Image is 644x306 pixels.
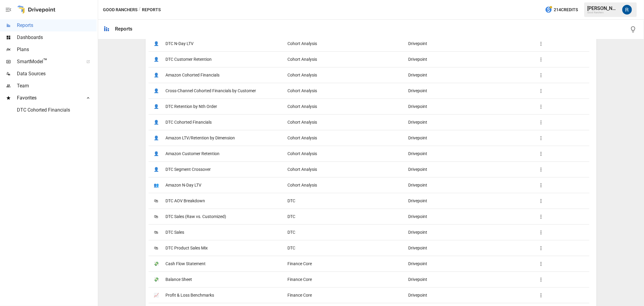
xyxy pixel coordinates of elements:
[17,94,80,102] span: Favorites
[405,83,526,99] div: Drivepoint
[284,99,405,114] div: Cohort Analysis
[165,209,226,224] span: DTC Sales (Raw vs. Customized)
[165,193,205,209] span: DTC AOV Breakdown
[165,83,256,99] span: Cross-Channel Cohorted Financials by Customer
[115,26,132,32] div: Reports
[17,82,97,90] span: Team
[17,34,97,41] span: Dashboards
[43,57,47,65] span: ™
[165,177,201,193] span: Amazon N-Day LTV
[152,55,161,64] span: 👤
[405,256,526,272] div: Drivepoint
[405,240,526,256] div: Drivepoint
[619,1,636,18] button: Roman Romero
[405,114,526,130] div: Drivepoint
[165,52,212,67] span: DTC Customer Retention
[165,256,206,272] span: Cash Flow Statement
[152,118,161,127] span: 👤
[165,162,211,177] span: DTC Segment Crossover
[165,272,192,287] span: Balance Sheet
[284,146,405,161] div: Cohort Analysis
[139,6,141,14] div: /
[284,272,405,287] div: Finance Core
[405,287,526,303] div: Drivepoint
[405,36,526,51] div: Drivepoint
[152,259,161,269] span: 💸
[165,146,219,161] span: Amazon Customer Retention
[165,115,212,130] span: DTC Cohorted Financials
[405,209,526,224] div: Drivepoint
[103,6,137,14] button: Good Ranchers
[587,11,619,14] div: Good Ranchers
[284,209,405,224] div: DTC
[17,106,97,114] span: DTC Cohorted Financials
[284,240,405,256] div: DTC
[284,224,405,240] div: DTC
[405,161,526,177] div: Drivepoint
[405,272,526,287] div: Drivepoint
[405,224,526,240] div: Drivepoint
[152,228,161,237] span: 🛍
[165,240,208,256] span: DTC Product Sales Mix
[284,67,405,83] div: Cohort Analysis
[17,46,97,53] span: Plans
[284,83,405,99] div: Cohort Analysis
[152,275,161,284] span: 💸
[405,130,526,146] div: Drivepoint
[405,99,526,114] div: Drivepoint
[284,177,405,193] div: Cohort Analysis
[152,291,161,300] span: 📈
[165,225,184,240] span: DTC Sales
[152,165,161,174] span: 👤
[152,181,161,190] span: 👥
[152,244,161,253] span: 🛍
[405,177,526,193] div: Drivepoint
[152,86,161,96] span: 👤
[165,99,217,114] span: DTC Retention by Nth Order
[284,130,405,146] div: Cohort Analysis
[284,36,405,51] div: Cohort Analysis
[554,6,578,14] span: 214 Credits
[17,22,97,29] span: Reports
[405,193,526,209] div: Drivepoint
[152,197,161,206] span: 🛍
[152,212,161,221] span: 🛍
[284,193,405,209] div: DTC
[152,134,161,143] span: 👤
[284,114,405,130] div: Cohort Analysis
[152,71,161,80] span: 👤
[405,51,526,67] div: Drivepoint
[405,146,526,161] div: Drivepoint
[284,161,405,177] div: Cohort Analysis
[405,67,526,83] div: Drivepoint
[165,36,194,51] span: DTC N-Day LTV
[165,288,214,303] span: Profit & Loss Benchmarks
[284,256,405,272] div: Finance Core
[152,102,161,111] span: 👤
[622,5,632,15] img: Roman Romero
[284,287,405,303] div: Finance Core
[543,4,580,15] button: 214Credits
[152,39,161,48] span: 👤
[165,130,235,146] span: Amazon LTV/Retention by Dimension
[284,51,405,67] div: Cohort Analysis
[165,67,219,83] span: Amazon Cohorted Financials
[152,149,161,158] span: 👤
[17,70,97,77] span: Data Sources
[17,58,80,65] span: SmartModel
[587,5,619,11] div: [PERSON_NAME]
